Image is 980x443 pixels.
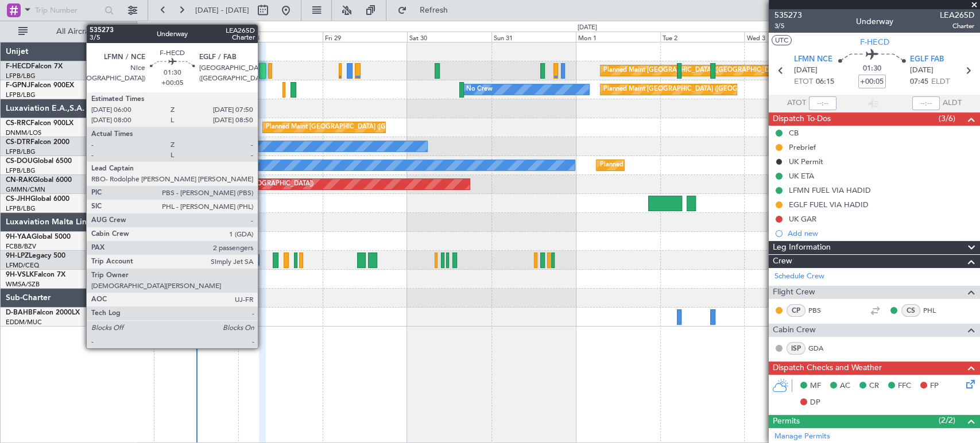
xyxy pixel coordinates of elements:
div: Sun 31 [491,32,576,42]
span: 9H-VSLK [6,271,34,278]
div: Planned Maint [GEOGRAPHIC_DATA] ([GEOGRAPHIC_DATA]) [133,176,313,193]
div: No Crew [466,81,493,98]
span: CS-DOU [6,158,33,165]
span: [DATE] [910,65,933,76]
a: PHL [923,305,949,316]
div: Fri 29 [323,32,407,42]
span: AC [840,380,850,392]
div: Tue 2 [660,32,745,42]
span: CS-JHH [6,196,30,203]
div: Wed 3 [744,32,828,42]
a: LFPB/LBG [6,166,36,175]
a: GMMN/CMN [6,185,45,194]
span: Cabin Crew [773,324,816,337]
a: CN-RAKGlobal 6000 [6,177,72,184]
a: LFMD/CEQ [6,261,39,270]
span: [DATE] [794,65,818,76]
span: DP [810,397,820,409]
a: 9H-LPZLegacy 500 [6,252,65,259]
a: F-GPNJFalcon 900EX [6,82,74,89]
span: D-BAHB [6,309,33,316]
a: CS-DOUGlobal 6500 [6,158,72,165]
span: 3/5 [774,21,802,31]
span: MF [810,380,821,392]
span: 9H-YAA [6,234,32,240]
a: FCBB/BZV [6,242,36,251]
a: 9H-VSLKFalcon 7X [6,271,65,278]
span: Permits [773,415,800,428]
div: LFMN FUEL VIA HADID [789,185,871,195]
span: Refresh [409,6,458,14]
span: CS-RRC [6,120,30,127]
span: CN-RAK [6,177,33,184]
div: [DATE] [139,23,158,33]
div: UK Permit [789,157,823,166]
a: EDDM/MUC [6,318,42,327]
span: Charter [940,21,974,31]
span: F-HECD [860,36,889,48]
div: UK ETA [789,171,814,181]
a: D-BAHBFalcon 2000LX [6,309,80,316]
div: Planned Maint [GEOGRAPHIC_DATA] ([GEOGRAPHIC_DATA]) [97,157,278,174]
span: [DATE] - [DATE] [195,5,249,15]
div: Underway [856,15,893,28]
a: WMSA/SZB [6,280,40,289]
span: ETOT [794,76,813,88]
span: ELDT [931,76,950,88]
a: LFPB/LBG [6,147,36,156]
span: All Aircraft [30,28,121,36]
a: PBS [808,305,834,316]
div: Add new [788,228,974,238]
span: LFMN NCE [794,54,832,65]
input: --:-- [809,96,836,110]
span: EGLF FAB [910,54,944,65]
span: Dispatch Checks and Weather [773,362,882,375]
span: Dispatch To-Dos [773,112,831,126]
span: 9H-LPZ [6,252,29,259]
span: FP [930,380,939,392]
span: 535273 [774,9,802,21]
div: Planned Maint [GEOGRAPHIC_DATA] ([GEOGRAPHIC_DATA]) [603,62,784,79]
a: Manage Permits [774,431,830,442]
span: Leg Information [773,241,831,254]
span: ALDT [943,98,962,109]
span: Crew [773,255,792,268]
a: GDA [808,343,834,353]
a: CS-DTRFalcon 2000 [6,139,69,146]
div: Planned Maint [GEOGRAPHIC_DATA] ([GEOGRAPHIC_DATA]) [599,157,780,174]
div: CS [901,304,920,317]
div: Planned Maint [GEOGRAPHIC_DATA] ([GEOGRAPHIC_DATA]) [266,119,447,136]
button: Refresh [392,1,461,20]
div: Wed 27 [154,32,238,42]
div: UK GAR [789,214,816,224]
span: ATOT [787,98,806,109]
div: ISP [787,342,805,355]
a: DNMM/LOS [6,129,41,137]
span: CR [869,380,879,392]
span: F-HECD [6,63,31,70]
div: Sat 30 [407,32,491,42]
a: Schedule Crew [774,271,824,282]
span: CS-DTR [6,139,30,146]
span: (3/6) [939,112,955,125]
a: CS-JHHGlobal 6000 [6,196,69,203]
span: F-GPNJ [6,82,30,89]
input: Trip Number [35,2,101,19]
a: LFPB/LBG [6,91,36,99]
span: 06:15 [816,76,834,88]
div: CP [787,304,805,317]
span: 01:30 [863,63,881,75]
span: (2/2) [939,414,955,426]
div: Thu 28 [238,32,323,42]
button: UTC [772,35,792,45]
a: F-HECDFalcon 7X [6,63,63,70]
div: No Crew [136,251,162,269]
div: Mon 1 [576,32,660,42]
span: Flight Crew [773,286,815,299]
div: Planned Maint [GEOGRAPHIC_DATA] ([GEOGRAPHIC_DATA]) [603,81,784,98]
span: LEA265D [940,9,974,21]
span: FFC [898,380,911,392]
a: LFPB/LBG [6,72,36,80]
div: CB [789,128,799,138]
a: CS-RRCFalcon 900LX [6,120,73,127]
